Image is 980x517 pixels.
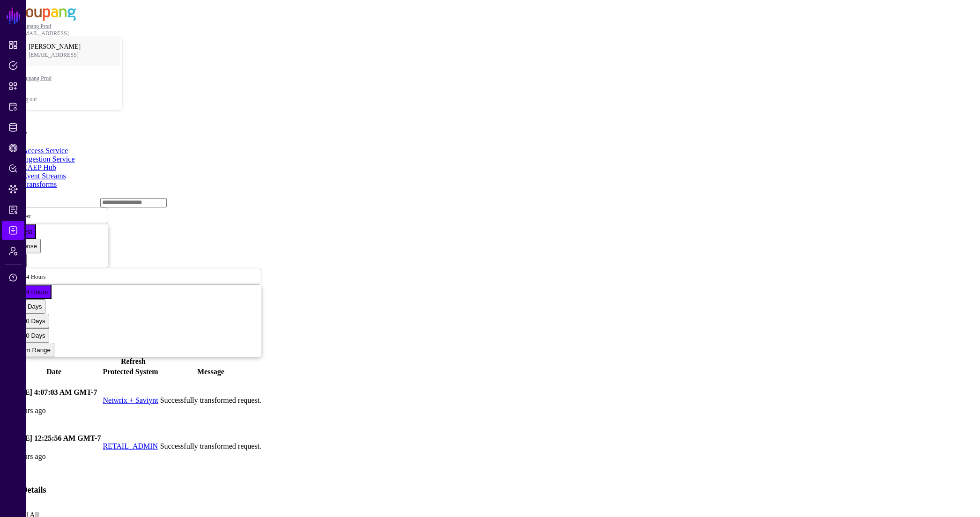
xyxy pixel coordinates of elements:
[22,172,66,180] a: Event Streams
[22,155,75,163] a: Ingestion Service
[8,164,18,173] span: Policy Lens
[8,143,18,153] span: CAEP Hub
[7,367,101,377] th: Date
[29,52,92,59] span: [EMAIL_ADDRESS]
[2,56,24,75] a: Policies
[5,285,52,299] button: Last 24 Hours
[2,180,24,199] a: Data Lens
[5,314,49,328] button: Last 30 Days
[2,97,24,116] a: Protected Systems
[5,484,261,495] h5: Log Details
[2,139,24,157] a: CAEP Hub
[5,343,54,357] button: Custom Range
[160,424,262,469] td: Successfully transformed request.
[22,163,56,171] a: CAEP Hub
[9,228,32,235] span: Request
[19,8,76,21] img: svg+xml;base64,PHN2ZyBpZD0iTG9nbyIgeG1sbnM9Imh0dHA6Ly93d3cudzMub3JnLzIwMDAvc3ZnIiB3aWR0aD0iMTIxLj...
[8,226,18,235] span: Logs
[160,377,262,423] td: Successfully transformed request.
[7,452,101,461] p: 14 hours ago
[2,221,24,240] a: Logs
[9,332,45,339] span: Last 90 Days
[9,318,45,325] span: Last 30 Days
[8,61,18,70] span: Policies
[103,442,158,450] a: RETAIL_ADMIN
[9,347,51,354] span: Custom Range
[29,43,92,51] span: [PERSON_NAME]
[9,288,48,295] span: Last 24 Hours
[2,159,24,178] a: Policy Lens
[8,185,18,194] span: Data Lens
[121,357,146,365] a: Refresh
[103,396,158,404] a: Netwrix + Saviynt
[8,246,18,256] span: Admin
[19,30,123,37] div: [EMAIL_ADDRESS]
[2,118,24,137] a: Identity Data Fabric
[7,434,101,443] h4: [DATE] 12:25:56 AM GMT-7
[8,102,18,111] span: Protected Systems
[2,36,24,54] a: Dashboard
[160,367,262,377] th: Message
[8,123,18,132] span: Identity Data Fabric
[8,40,18,50] span: Dashboard
[8,205,18,214] span: Access Reporting
[102,367,158,377] th: Protected System
[2,200,24,219] a: Access Reporting
[11,273,46,280] span: Last 24 Hours
[7,406,101,415] p: 10 hours ago
[8,81,18,91] span: Snippets
[4,125,976,137] h2: Logs
[5,328,49,343] button: Last 90 Days
[2,242,24,260] a: Admin
[19,63,122,93] a: Coupang Prod
[6,6,22,26] a: SGNL
[19,75,94,82] span: Coupang Prod
[2,77,24,96] a: Snippets
[19,23,51,30] a: Coupang Prod
[19,96,122,103] div: Log out
[8,273,18,282] span: Support
[22,180,57,188] a: Transforms
[22,147,68,155] a: Access Service
[7,388,101,397] h4: [DATE] 4:07:03 AM GMT-7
